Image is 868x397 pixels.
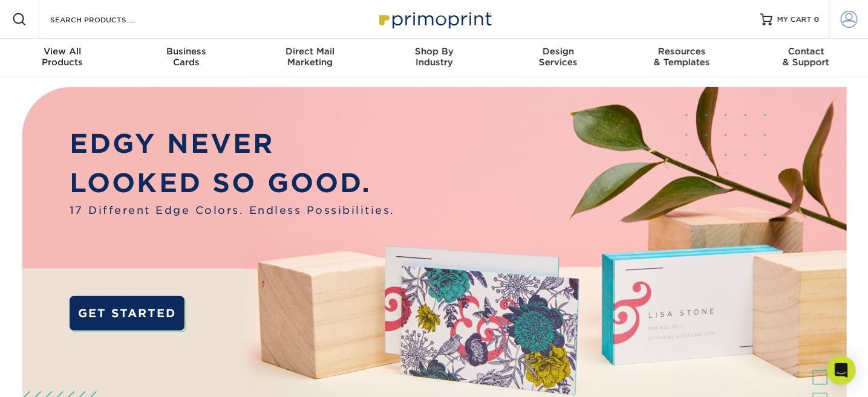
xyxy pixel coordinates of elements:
[70,296,184,331] a: GET STARTED
[49,12,167,27] input: SEARCH PRODUCTS.....
[496,39,620,77] a: DesignServices
[70,164,395,203] p: LOOKED SO GOOD.
[248,46,372,68] div: Marketing
[374,6,495,32] img: Primoprint
[620,46,744,68] div: & Templates
[744,46,868,68] div: & Support
[248,46,372,57] span: Direct Mail
[124,39,248,77] a: BusinessCards
[496,46,620,68] div: Services
[620,46,744,57] span: Resources
[620,39,744,77] a: Resources& Templates
[372,39,496,77] a: Shop ByIndustry
[372,46,496,68] div: Industry
[744,39,868,77] a: Contact& Support
[70,202,395,218] span: 17 Different Edge Colors. Endless Possibilities.
[744,46,868,57] span: Contact
[496,46,620,57] span: Design
[372,46,496,57] span: Shop By
[124,46,248,68] div: Cards
[248,39,372,77] a: Direct MailMarketing
[814,15,820,24] span: 0
[70,124,395,164] p: EDGY NEVER
[124,46,248,57] span: Business
[777,15,812,25] span: MY CART
[827,356,856,385] div: Open Intercom Messenger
